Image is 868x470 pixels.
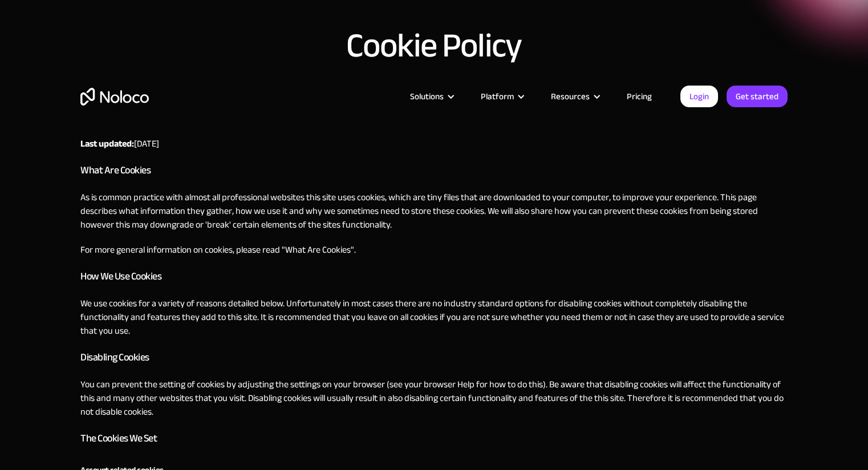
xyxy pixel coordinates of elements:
[410,89,444,104] div: Solutions
[80,268,788,285] h3: How We Use Cookies
[80,88,149,106] a: home
[613,89,666,104] a: Pricing
[80,297,788,338] p: We use cookies for a variety of reasons detailed below. Unfortunately in most cases there are no ...
[551,89,590,104] div: Resources
[481,89,514,104] div: Platform
[285,241,351,258] a: What Are Cookies
[727,86,788,107] a: Get started
[80,243,788,257] p: For more general information on cookies, please read " ".
[80,378,788,419] p: You can prevent the setting of cookies by adjusting the settings on your browser (see your browse...
[467,89,537,104] div: Platform
[80,191,788,232] p: As is common practice with almost all professional websites this site uses cookies, which are tin...
[80,162,788,179] h3: What Are Cookies
[537,89,613,104] div: Resources
[680,86,718,107] a: Login
[80,430,788,447] h3: The Cookies We Set
[80,349,788,366] h3: Disabling Cookies
[396,89,467,104] div: Solutions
